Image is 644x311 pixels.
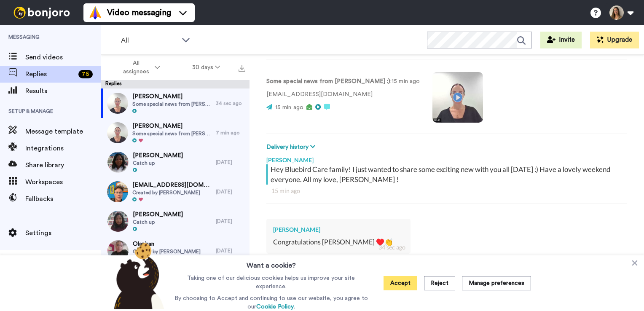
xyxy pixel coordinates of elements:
[216,100,245,107] div: 34 sec ago
[107,122,128,143] img: 823dde58-f5b0-40ef-bc75-d0fbed272f5c-thumb.jpg
[378,243,405,252] div: 34 sec ago
[266,77,420,86] p: : 15 min ago
[133,219,183,225] span: Catch up
[133,151,183,160] span: [PERSON_NAME]
[216,188,245,195] div: [DATE]
[271,164,625,185] div: Hey Bluebird Care family! I just wanted to share some exciting new with you all [DATE] :) Have a ...
[133,160,183,166] span: Catch up
[101,88,250,118] a: [PERSON_NAME]Some special news from [PERSON_NAME] :)34 sec ago
[216,218,245,225] div: [DATE]
[107,93,128,114] img: 823dde58-f5b0-40ef-bc75-d0fbed272f5c-thumb.jpg
[273,237,404,247] div: Congratulations [PERSON_NAME] ♥️👏
[133,240,201,248] span: Olaniran
[132,130,212,137] span: Some special news from [PERSON_NAME] :)
[424,276,455,290] button: Reject
[132,189,212,196] span: Created by [PERSON_NAME]
[236,61,248,74] button: Export all results that match these filters now.
[25,52,101,62] span: Send videos
[107,211,129,232] img: 3576ecf4-167f-4150-831b-28d5cd7915e0-thumb.jpg
[25,86,101,96] span: Results
[132,122,212,130] span: [PERSON_NAME]
[176,60,236,75] button: 30 days
[172,274,370,291] p: Taking one of our delicious cookies helps us improve your site experience.
[275,105,303,110] span: 15 min ago
[266,90,420,99] p: [EMAIL_ADDRESS][DOMAIN_NAME]
[101,206,250,236] a: [PERSON_NAME]Catch up[DATE]
[462,276,531,290] button: Manage preferences
[25,194,101,204] span: Fallbacks
[132,92,212,101] span: [PERSON_NAME]
[216,247,245,254] div: [DATE]
[172,294,370,311] p: By choosing to Accept and continuing to use our website, you agree to our .
[25,126,101,137] span: Message template
[239,65,245,72] img: export.svg
[216,129,245,136] div: 7 min ago
[10,7,73,19] img: bj-logo-header-white.svg
[132,101,212,107] span: Some special news from [PERSON_NAME] :)
[133,210,183,219] span: [PERSON_NAME]
[25,177,101,187] span: Workspaces
[89,6,102,19] img: vm-color.svg
[247,255,296,271] h3: Want a cookie?
[384,276,417,290] button: Accept
[266,152,627,164] div: [PERSON_NAME]
[25,143,101,153] span: Integrations
[106,242,169,309] img: bear-with-cookie.png
[216,159,245,166] div: [DATE]
[101,118,250,147] a: [PERSON_NAME]Some special news from [PERSON_NAME] :)7 min ago
[121,35,177,46] span: All
[107,240,129,261] img: 8c60ebf1-b1b2-4146-8c6e-bf320a701418-thumb.jpg
[266,78,390,84] strong: Some special news from [PERSON_NAME] :)
[119,59,153,76] span: All assignees
[107,152,129,173] img: 79affadb-a381-427a-8f96-e0bcb1f9dc1a-thumb.jpg
[25,69,75,79] span: Replies
[540,32,582,48] button: Invite
[132,181,212,189] span: [EMAIL_ADDRESS][DOMAIN_NAME]
[590,32,639,48] button: Upgrade
[101,236,250,265] a: OlaniranCreated by [PERSON_NAME][DATE]
[103,56,176,79] button: All assignees
[266,142,318,152] button: Delivery history
[107,181,128,202] img: d769e5b5-e28c-414c-a68b-af6f87f1587b-thumb.jpg
[101,177,250,206] a: [EMAIL_ADDRESS][DOMAIN_NAME]Created by [PERSON_NAME][DATE]
[78,70,93,78] div: 76
[101,80,250,88] div: Replies
[271,187,622,195] div: 15 min ago
[256,304,294,310] a: Cookie Policy
[101,147,250,177] a: [PERSON_NAME]Catch up[DATE]
[25,228,101,238] span: Settings
[273,225,404,234] div: [PERSON_NAME]
[107,7,171,19] span: Video messaging
[25,160,101,170] span: Share library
